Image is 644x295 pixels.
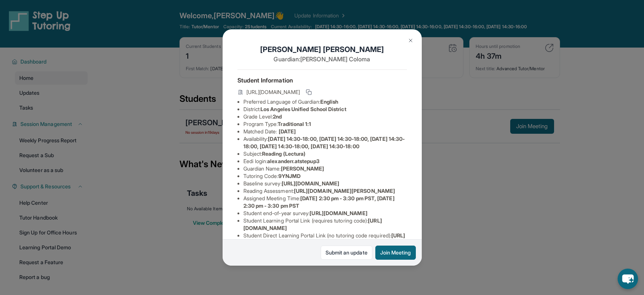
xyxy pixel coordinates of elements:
li: Reading Assessment : [243,187,407,195]
span: [URL][DOMAIN_NAME] [282,180,339,187]
span: [PERSON_NAME] [281,165,324,172]
h1: [PERSON_NAME] [PERSON_NAME] [237,44,407,55]
button: chat-button [618,269,638,289]
li: Eedi login : [243,158,407,165]
li: Tutoring Code : [243,172,407,180]
li: Student end-of-year survey : [243,210,407,217]
img: Close Icon [408,38,414,43]
li: Program Type: [243,120,407,128]
span: Los Angeles Unified School District [260,106,346,112]
span: [DATE] 2:30 pm - 3:30 pm PST, [DATE] 2:30 pm - 3:30 pm PST [243,195,395,209]
span: 9YNJMD [278,173,301,179]
li: Matched Date: [243,128,407,135]
button: Copy link [304,88,313,97]
li: Student Direct Learning Portal Link (no tutoring code required) : [243,232,407,247]
span: 2nd [273,113,282,120]
li: Subject : [243,150,407,158]
li: Student Learning Portal Link (requires tutoring code) : [243,217,407,232]
span: English [320,98,339,105]
span: [DATE] 14:30-18:00, [DATE] 14:30-18:00, [DATE] 14:30-18:00, [DATE] 14:30-18:00, [DATE] 14:30-18:00 [243,136,405,149]
span: [URL][DOMAIN_NAME] [246,88,300,96]
li: Preferred Language of Guardian: [243,98,407,106]
p: Guardian: [PERSON_NAME] Coloma [237,55,407,64]
a: Submit an update [321,246,372,260]
li: District: [243,106,407,113]
span: [URL][DOMAIN_NAME][PERSON_NAME] [294,188,395,194]
li: Assigned Meeting Time : [243,195,407,210]
button: Join Meeting [375,246,416,260]
span: Reading (Lectura) [262,150,305,157]
li: Baseline survey : [243,180,407,187]
span: alexanderr.atstepup3 [267,158,319,164]
li: Grade Level: [243,113,407,120]
li: Availability: [243,135,407,150]
li: Guardian Name : [243,165,407,172]
span: Traditional 1:1 [278,121,311,127]
span: [URL][DOMAIN_NAME] [310,210,367,216]
h4: Student Information [237,76,407,85]
span: [DATE] [279,128,296,134]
